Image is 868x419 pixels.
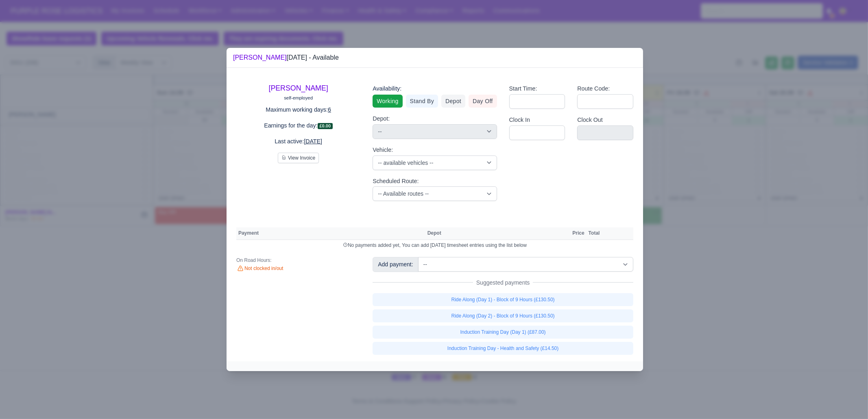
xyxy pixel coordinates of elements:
[373,309,633,322] a: Ride Along (Day 2) - Block of 9 Hours (£130.50)
[373,257,418,272] div: Add payment:
[577,84,610,93] label: Route Code:
[570,227,586,240] th: Price
[469,95,497,108] a: Day Off
[304,138,322,145] u: [DATE]
[373,326,633,339] a: Induction Training Day (Day 1) (£87.00)
[373,145,393,155] label: Vehicle:
[236,227,425,240] th: Payment
[278,153,319,163] button: View Invoice
[425,227,564,240] th: Depot
[233,54,287,61] a: [PERSON_NAME]
[236,105,360,114] p: Maximum working days:
[509,115,530,125] label: Clock In
[406,95,438,108] a: Stand By
[373,177,419,186] label: Scheduled Route:
[373,95,402,108] a: Working
[827,380,868,419] iframe: Chat Widget
[373,293,633,306] a: Ride Along (Day 1) - Block of 9 Hours (£130.50)
[373,84,497,93] div: Availability:
[328,106,331,113] u: 6
[269,84,328,92] a: [PERSON_NAME]
[373,342,633,355] a: Induction Training Day - Health and Safety (£14.50)
[284,95,313,100] small: self-employed
[441,95,465,108] a: Depot
[233,53,339,63] div: [DATE] - Available
[587,227,602,240] th: Total
[236,121,360,130] p: Earnings for the day:
[236,137,360,146] p: Last active:
[373,114,390,123] label: Depot:
[509,84,537,93] label: Start Time:
[236,240,633,251] td: No payments added yet, You can add [DATE] timesheet entries using the list below
[236,265,360,272] div: Not clocked in/out
[236,257,360,263] div: On Road Hours:
[473,279,533,287] span: Suggested payments
[318,123,333,129] span: £0.00
[577,115,603,125] label: Clock Out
